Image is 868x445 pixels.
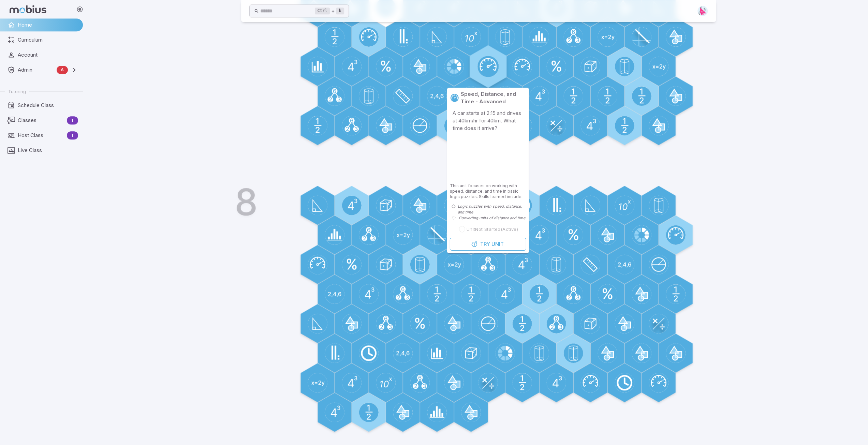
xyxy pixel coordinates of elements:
span: Admin [18,66,54,74]
button: TryUnit [450,237,526,250]
span: A [57,66,68,73]
span: Unit Not Started (Active) [467,226,518,232]
span: T [67,117,78,124]
span: Account [18,51,78,59]
span: Try [480,240,490,248]
span: T [67,132,78,139]
kbd: Ctrl [315,8,330,14]
span: Host Class [18,132,64,139]
span: Curriculum [18,36,78,44]
img: right-triangle.svg [697,6,708,16]
kbd: k [336,8,344,14]
a: Speed/Distance/Time [450,93,459,103]
span: Tutoring [8,88,26,94]
p: Speed, Distance, and Time - Advanced [461,90,526,105]
span: Live Class [18,147,78,154]
div: + [315,7,344,15]
h1: 8 [234,183,258,220]
span: Schedule Class [18,102,78,109]
p: Logic puzzles with speed, distance, and time [458,204,526,215]
p: A car starts at 2:15 and drives at 40km/hr for 40km. What time does it arrive? [453,109,524,132]
p: Converting units of distance and time [459,215,525,221]
p: This unit focuses on working with speed, distance, and time in basic logic puzzles. Skills learne... [450,183,526,199]
span: Home [18,21,78,29]
span: Unit [491,240,504,248]
span: Classes [18,117,64,124]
